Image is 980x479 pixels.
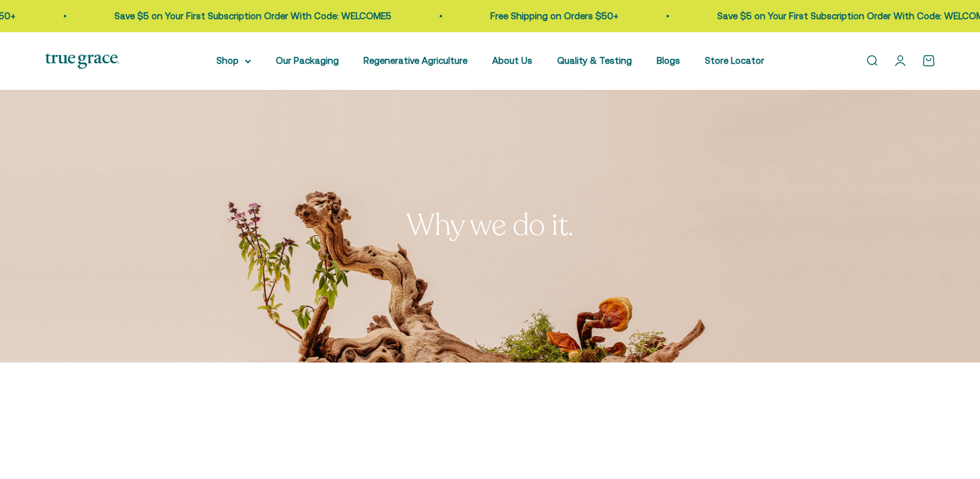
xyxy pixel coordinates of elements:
[364,55,467,66] a: Regenerative Agriculture
[492,55,532,66] a: About Us
[485,11,613,21] a: Free Shipping on Orders $50+
[109,9,386,24] p: Save $5 on Your First Subscription Order With Code: WELCOME5
[276,55,339,66] a: Our Packaging
[705,55,764,66] a: Store Locator
[657,55,680,66] a: Blogs
[557,55,632,66] a: Quality & Testing
[216,53,251,68] summary: Shop
[406,205,574,245] split-lines: Why we do it.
